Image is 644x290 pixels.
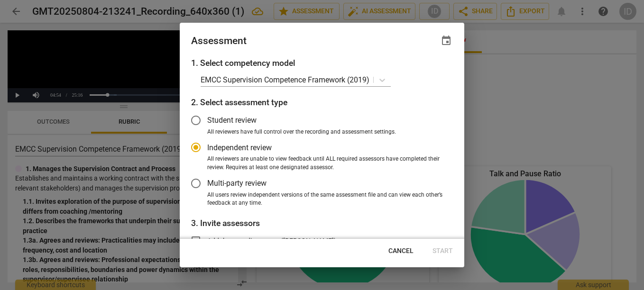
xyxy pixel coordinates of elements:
span: Multi-party review [207,178,267,189]
div: Assessment [191,35,247,47]
span: All reviewers are unable to view feedback until ALL required assessors have completed their revie... [207,155,445,172]
button: Cancel [381,243,421,260]
button: Due date [440,34,453,47]
span: Cancel [388,246,414,256]
h3: 2. Select assessment type [191,96,453,109]
h3: 1. Select competency model [191,57,453,69]
span: Add the recording owner ([PERSON_NAME]) as an assessor [207,236,382,246]
span: Student review [207,115,257,126]
span: All users review independent versions of the same assessment file and can view each other’s feedb... [207,191,445,208]
div: Assessment type [191,109,453,208]
h3: People will receive a link to the document to review. [191,217,453,229]
span: Independent review [207,142,272,153]
span: All reviewers have full control over the recording and assessment settings. [207,128,396,136]
span: event [441,35,452,46]
p: EMCC Supervision Competence Framework (2019) [201,74,369,85]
